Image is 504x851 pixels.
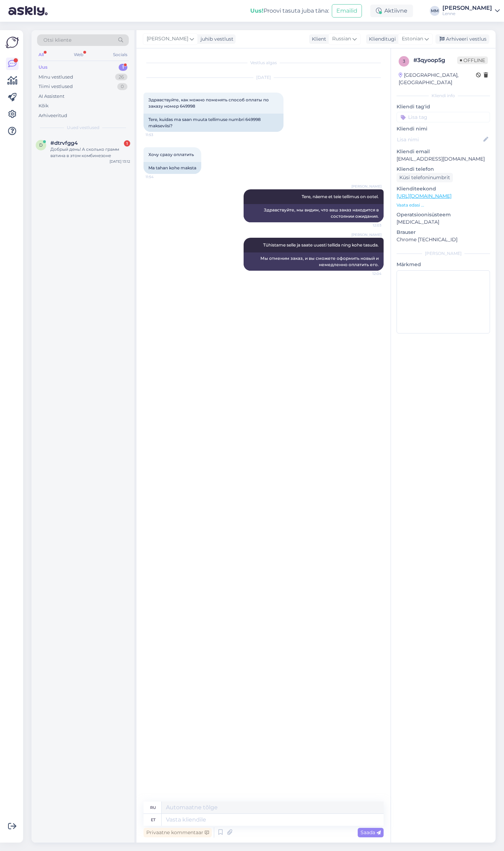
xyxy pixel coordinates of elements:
p: [EMAIL_ADDRESS][DOMAIN_NAME] [397,155,490,163]
span: [PERSON_NAME] [351,184,381,189]
span: #dtrvfgg4 [50,140,78,146]
span: Otsi kliente [43,36,71,44]
span: [PERSON_NAME] [147,35,188,43]
span: Saada [360,829,381,836]
div: Tiimi vestlused [38,83,73,90]
div: [DATE] 13:12 [110,159,130,164]
div: Minu vestlused [38,74,73,81]
p: Operatsioonisüsteem [397,211,490,218]
span: Offline [457,56,488,64]
div: Здравствуйте, мы видим, что ваш заказ находится в состоянии ожидания. [244,204,384,222]
p: Vaata edasi ... [397,202,490,208]
a: [URL][DOMAIN_NAME] [397,193,451,199]
div: Web [72,50,85,59]
b: Uus! [250,7,264,14]
div: ru [150,802,156,813]
span: 3 [403,59,405,64]
div: 0 [117,83,127,90]
div: [PERSON_NAME] [397,250,490,257]
p: Kliendi email [397,148,490,155]
span: 11:54 [146,174,172,180]
img: Askly Logo [6,36,19,49]
div: AI Assistent [38,93,64,100]
p: Klienditeekond [397,185,490,193]
p: Brauser [397,229,490,236]
div: Socials [112,50,129,59]
span: Russian [332,35,351,43]
div: 26 [115,74,127,81]
button: Emailid [332,4,362,18]
span: Хочу сразу оплатить [148,152,194,157]
div: Kliendi info [397,93,490,99]
span: Здравствуйте, как можно поменять способ оплаты по заказу номер 649998 [148,97,270,109]
p: Kliendi telefon [397,166,490,173]
div: Privaatne kommentaar [143,828,212,837]
div: Proovi tasuta juba täna: [250,7,329,15]
div: Tere, kuidas ma saan muuta tellimuse numbri 649998 makseviisi? [143,114,283,132]
span: 11:53 [146,132,172,137]
p: Märkmed [397,261,490,268]
div: # 3qyoop5g [413,56,457,65]
input: Lisa nimi [397,136,482,143]
div: Klient [309,35,326,43]
p: Chrome [TECHNICAL_ID] [397,236,490,243]
div: Arhiveeri vestlus [435,34,489,44]
div: juhib vestlust [198,35,233,43]
div: All [37,50,45,59]
span: 12:03 [355,223,381,228]
span: [PERSON_NAME] [351,232,381,237]
p: [MEDICAL_DATA] [397,218,490,226]
div: Ma tahan kohe maksta [143,162,201,174]
div: [DATE] [143,74,384,81]
p: Kliendi nimi [397,125,490,133]
div: Kõik [38,102,49,109]
a: [PERSON_NAME]Lenne [442,5,500,16]
div: Мы отменим заказ, и вы сможете оформить новый и немедленно оплатить его. [244,252,384,271]
div: Vestlus algas [143,60,384,66]
div: 1 [124,140,130,147]
div: Lenne [442,11,492,16]
div: 1 [119,64,127,71]
div: [GEOGRAPHIC_DATA], [GEOGRAPHIC_DATA] [399,72,476,86]
span: Tühistame selle ja saate uuesti tellida ning kohe tasuda. [263,242,379,248]
span: Estonian [402,35,423,43]
span: Tere, näeme et teie tellimus on ootel. [302,194,379,199]
div: et [151,814,155,826]
span: d [39,142,43,148]
span: Uued vestlused [67,124,99,131]
span: 12:04 [355,271,381,276]
p: Kliendi tag'id [397,103,490,110]
div: Aktiivne [370,5,413,17]
div: [PERSON_NAME] [442,5,492,11]
div: Klienditugi [366,35,396,43]
div: Добрый день! А сколько грамм ватина в этом комбинезоне [50,146,130,159]
input: Lisa tag [397,112,490,122]
div: Uus [38,64,48,71]
div: Küsi telefoninumbrit [397,173,453,182]
div: MM [430,6,440,16]
div: Arhiveeritud [38,112,67,119]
